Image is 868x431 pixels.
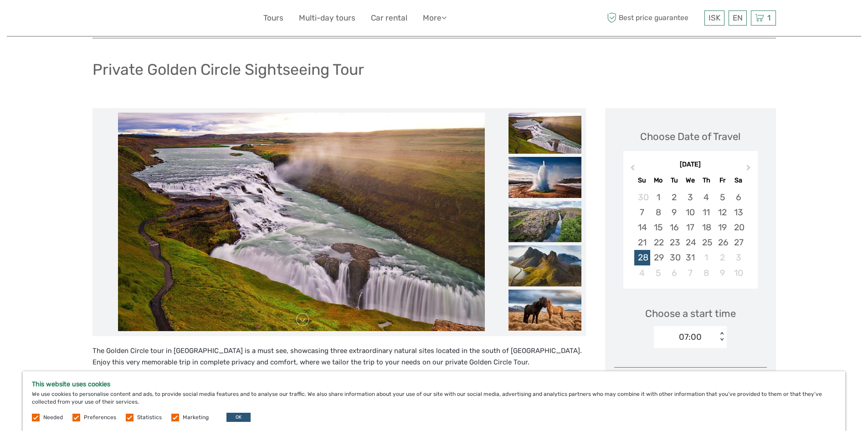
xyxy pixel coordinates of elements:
[714,265,730,280] div: Choose Friday, January 9th, 2026
[682,235,698,250] div: Choose Wednesday, December 24th, 2025
[650,235,666,250] div: Choose Monday, December 22nd, 2025
[92,345,586,369] p: The Golden Circle tour in [GEOGRAPHIC_DATA] is a must see, showcasing three extraordinary natural...
[682,205,698,220] div: Choose Wednesday, December 10th, 2025
[650,250,666,265] div: Choose Monday, December 29th, 2025
[766,13,772,22] span: 1
[183,414,209,421] label: Marketing
[508,113,581,154] img: c4a9b321db274467a3c0d7540d603db6_slider_thumbnail.jpeg
[650,174,666,187] div: Mo
[718,332,726,342] div: < >
[23,371,845,431] div: We use cookies to personalise content and ads, to provide social media features and to analyse ou...
[730,190,746,205] div: Choose Saturday, December 6th, 2025
[699,265,714,280] div: Choose Thursday, January 8th, 2026
[508,201,581,242] img: e706734da095436bb439036a8b0888ec_slider_thumbnail.jpeg
[666,205,682,220] div: Choose Tuesday, December 9th, 2025
[13,16,103,23] p: We're away right now. Please check back later!
[742,162,757,177] button: Next Month
[84,414,116,421] label: Preferences
[32,380,836,388] h5: This website uses cookies
[137,414,162,421] label: Statistics
[730,250,746,265] div: Choose Saturday, January 3rd, 2026
[730,265,746,280] div: Choose Saturday, January 10th, 2026
[92,60,364,79] h1: Private Golden Circle Sightseeing Tour
[623,160,758,170] div: [DATE]
[714,250,730,265] div: Choose Friday, January 2nd, 2026
[118,113,485,332] img: c4a9b321db274467a3c0d7540d603db6_main_slider.jpeg
[508,157,581,198] img: 59fa395c89314ed49be9944eb7885d96_slider_thumbnail.jpeg
[640,130,740,144] div: Choose Date of Travel
[699,205,714,220] div: Choose Thursday, December 11th, 2025
[682,174,698,187] div: We
[634,174,650,187] div: Su
[699,220,714,235] div: Choose Thursday, December 18th, 2025
[508,245,581,286] img: 57d7f72f17eb4d3a875f3bee299658af_slider_thumbnail.jpeg
[709,13,720,22] span: ISK
[634,205,650,220] div: Choose Sunday, December 7th, 2025
[714,220,730,235] div: Choose Friday, December 19th, 2025
[626,190,755,280] div: month 2025-12
[423,11,447,25] a: More
[43,414,63,421] label: Needed
[634,265,650,280] div: Choose Sunday, January 4th, 2026
[371,11,407,25] a: Car rental
[682,250,698,265] div: Choose Wednesday, December 31st, 2025
[634,250,650,265] div: Choose Sunday, December 28th, 2025
[729,10,747,26] div: EN
[714,174,730,187] div: Fr
[730,174,746,187] div: Sa
[226,413,251,422] button: OK
[699,190,714,205] div: Choose Thursday, December 4th, 2025
[508,290,581,331] img: 4ee0100573264fb6a20f4ef377c7b1b8_slider_thumbnail.jpeg
[634,190,650,205] div: Choose Sunday, November 30th, 2025
[650,220,666,235] div: Choose Monday, December 15th, 2025
[666,235,682,250] div: Choose Tuesday, December 23rd, 2025
[666,265,682,280] div: Choose Tuesday, January 6th, 2026
[730,205,746,220] div: Choose Saturday, December 13th, 2025
[730,235,746,250] div: Choose Saturday, December 27th, 2025
[714,235,730,250] div: Choose Friday, December 26th, 2025
[92,7,139,29] img: 632-1a1f61c2-ab70-46c5-a88f-57c82c74ba0d_logo_small.jpg
[682,190,698,205] div: Choose Wednesday, December 3rd, 2025
[714,190,730,205] div: Choose Friday, December 5th, 2025
[666,250,682,265] div: Choose Tuesday, December 30th, 2025
[699,250,714,265] div: Choose Thursday, January 1st, 2026
[263,11,283,25] a: Tours
[666,190,682,205] div: Choose Tuesday, December 2nd, 2025
[634,235,650,250] div: Choose Sunday, December 21st, 2025
[666,174,682,187] div: Tu
[105,14,116,25] button: Open LiveChat chat widget
[682,265,698,280] div: Choose Wednesday, January 7th, 2026
[650,190,666,205] div: Choose Monday, December 1st, 2025
[299,11,355,25] a: Multi-day tours
[645,306,736,321] span: Choose a start time
[730,220,746,235] div: Choose Saturday, December 20th, 2025
[666,220,682,235] div: Choose Tuesday, December 16th, 2025
[624,162,639,177] button: Previous Month
[634,220,650,235] div: Choose Sunday, December 14th, 2025
[679,331,702,343] div: 07:00
[714,205,730,220] div: Choose Friday, December 12th, 2025
[682,220,698,235] div: Choose Wednesday, December 17th, 2025
[699,235,714,250] div: Choose Thursday, December 25th, 2025
[699,174,714,187] div: Th
[650,205,666,220] div: Choose Monday, December 8th, 2025
[650,265,666,280] div: Choose Monday, January 5th, 2026
[605,10,702,26] span: Best price guarantee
